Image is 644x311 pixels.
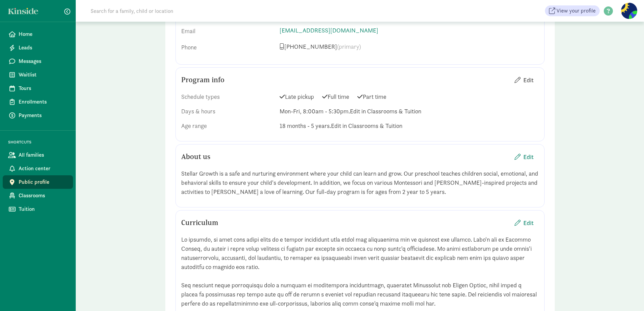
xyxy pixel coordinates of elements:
span: Waitlist [19,71,68,79]
span: Leads [19,44,68,52]
a: Home [3,27,73,41]
a: Public profile [3,175,73,189]
span: (primary) [337,43,361,50]
div: Schedule types [181,92,274,101]
div: Phone [181,43,274,53]
button: Edit [509,216,539,230]
span: View your profile [556,7,596,15]
iframe: Chat Widget [610,279,644,311]
span: Payments [19,111,68,119]
span: Action center [19,164,68,173]
h5: Program info [181,76,224,84]
a: View your profile [545,5,600,16]
div: Email [181,26,274,37]
h5: Curriculum [181,219,218,227]
span: Tours [19,84,68,92]
a: Enrollments [3,95,73,109]
div: Stellar Growth is a safe and nurturing environment where your child can learn and grow. Our presc... [181,169,539,196]
span: Public profile [19,178,68,186]
span: Messages [19,57,68,65]
span: Edit [523,152,533,161]
span: Edit in Classrooms & Tuition [331,122,402,130]
span: Edit [523,218,533,227]
div: Age range [181,121,274,130]
input: Search for a family, child or location [87,4,276,18]
span: Edit [523,75,533,85]
a: Classrooms [3,189,73,202]
a: Action center [3,162,73,175]
span: Late pickup [280,92,314,101]
span: Full time [322,92,349,101]
span: Edit in Classrooms & Tuition [350,107,421,115]
button: Edit [509,150,539,164]
p: [PHONE_NUMBER] [280,43,539,51]
span: Mon-Fri, 8:00am - 5:30pm. [280,107,350,115]
span: All families [19,151,68,159]
span: 18 months - 5 years. [280,122,331,130]
h5: About us [181,153,210,161]
a: Payments [3,109,73,122]
a: Leads [3,41,73,54]
a: Tours [3,82,73,95]
a: All families [3,148,73,162]
span: Enrollments [19,98,68,106]
span: Home [19,30,68,38]
a: Tuition [3,202,73,216]
span: Classrooms [19,192,68,200]
span: Part time [357,92,386,101]
div: Days & hours [181,107,274,116]
button: Edit [509,73,539,87]
a: [EMAIL_ADDRESS][DOMAIN_NAME] [280,26,378,34]
a: Messages [3,54,73,68]
span: Tuition [19,205,68,213]
a: Waitlist [3,68,73,82]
